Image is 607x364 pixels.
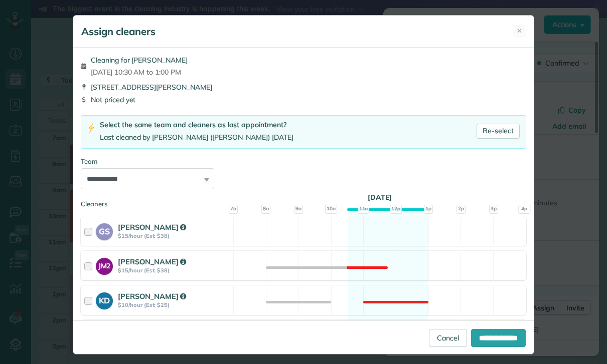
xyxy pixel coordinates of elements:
[81,95,526,105] div: Not priced yet
[87,123,96,133] img: lightning-bolt-icon-94e5364df696ac2de96d3a42b8a9ff6ba979493684c50e6bbbcda72601fa0d29.png
[81,25,156,39] h5: Assign cleaners
[118,291,186,301] strong: [PERSON_NAME]
[96,258,113,271] strong: JM2
[118,257,186,266] strong: [PERSON_NAME]
[118,267,230,274] strong: $15/hour (Est: $38)
[91,55,188,65] span: Cleaning for [PERSON_NAME]
[118,232,230,239] strong: $15/hour (Est: $38)
[429,329,467,347] a: Cancel
[100,132,293,143] div: Last cleaned by [PERSON_NAME] ([PERSON_NAME]) [DATE]
[81,157,526,166] div: Team
[100,120,293,130] div: Select the same team and cleaners as last appointment?
[118,301,230,308] strong: $10/hour (Est: $25)
[96,223,113,237] strong: GS
[81,199,526,202] div: Cleaners
[91,67,188,77] span: [DATE] 10:30 AM to 1:00 PM
[81,82,526,92] div: [STREET_ADDRESS][PERSON_NAME]
[517,26,522,36] span: ✕
[477,124,520,139] a: Re-select
[96,292,113,306] strong: KD
[118,222,186,232] strong: [PERSON_NAME]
